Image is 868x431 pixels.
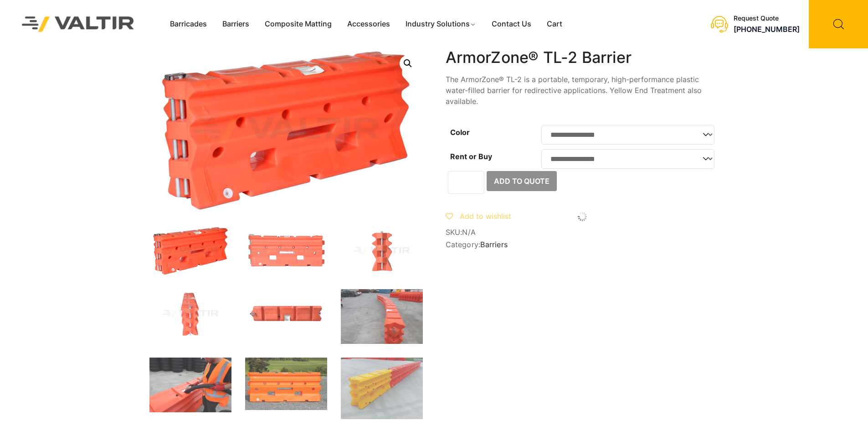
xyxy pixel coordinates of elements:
[462,228,476,237] span: N/A
[398,17,484,31] a: Industry Solutions
[10,5,146,43] img: Valtir Rentals
[341,289,423,344] img: IMG_8193-scaled-1.jpg
[162,17,215,31] a: Barricades
[149,48,423,213] img: ArmorZone_Org_3Q
[734,15,800,22] div: Request Quote
[480,240,508,249] a: Barriers
[734,25,800,34] a: [PHONE_NUMBER]
[450,128,470,137] label: Color
[245,226,327,275] img: Armorzone_Org_Front.jpg
[446,48,719,67] h1: ArmorZone® TL-2 Barrier
[446,74,719,107] p: The ArmorZone® TL-2 is a portable, temporary, high-performance plastic water-filled barrier for r...
[257,17,339,31] a: Composite Matting
[341,226,423,275] img: Armorzone_Org_Side.jpg
[448,171,484,194] input: Product quantity
[539,17,570,31] a: Cart
[149,358,231,412] img: IMG_8185-scaled-1.jpg
[149,289,231,338] img: Armorzone_Org_x1.jpg
[450,152,492,161] label: Rent or Buy
[446,228,719,237] span: SKU:
[400,55,416,72] a: 🔍
[245,358,327,410] img: ArmorZone-main-image-scaled-1.jpg
[484,17,539,31] a: Contact Us
[339,17,398,31] a: Accessories
[341,358,423,419] img: CIMG8790-2-scaled-1.jpg
[149,226,231,275] img: ArmorZone_Org_3Q.jpg
[487,171,557,191] button: Add to Quote
[215,17,257,31] a: Barriers
[446,240,719,249] span: Category:
[245,289,327,338] img: Armorzone_Org_Top.jpg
